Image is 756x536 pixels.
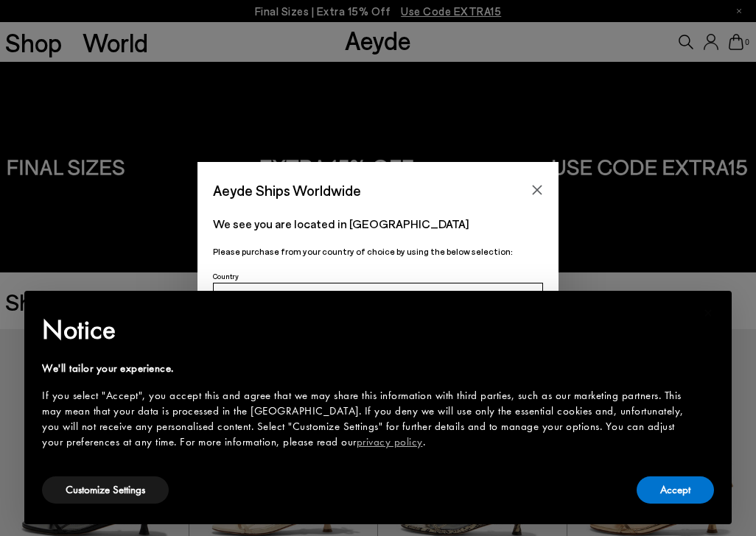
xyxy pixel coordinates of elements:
p: Please purchase from your country of choice by using the below selection: [213,244,543,258]
p: We see you are located in [GEOGRAPHIC_DATA] [213,215,543,233]
span: Aeyde Ships Worldwide [213,177,361,203]
button: Customize Settings [42,476,169,504]
span: Country [213,272,239,281]
button: Close [526,179,548,201]
h2: Notice [42,311,690,349]
div: If you select "Accept", you accept this and agree that we may share this information with third p... [42,388,690,450]
div: We'll tailor your experience. [42,361,690,376]
a: privacy policy [357,434,423,449]
span: × [704,301,713,324]
button: Close this notice [690,295,726,331]
button: Accept [637,476,714,504]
